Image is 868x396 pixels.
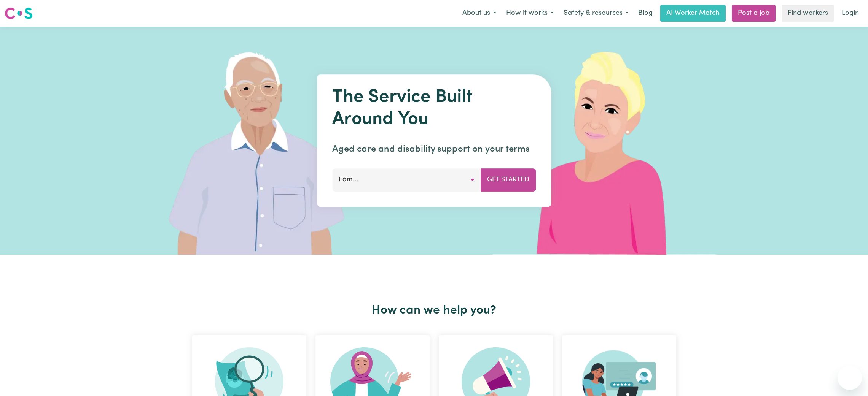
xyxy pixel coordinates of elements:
a: AI Worker Match [660,5,726,22]
button: I am... [332,168,481,191]
a: Post a job [732,5,776,22]
button: How it works [501,5,559,21]
button: Get Started [481,168,536,191]
button: About us [457,5,501,21]
p: Aged care and disability support on your terms [332,143,536,156]
a: Login [837,5,863,22]
a: Careseekers logo [5,5,33,22]
iframe: Button to launch messaging window, conversation in progress [838,366,862,390]
img: Careseekers logo [5,6,33,20]
button: Safety & resources [559,5,634,21]
a: Find workers [782,5,834,22]
a: Blog [634,5,657,22]
h1: The Service Built Around You [332,87,536,130]
h2: How can we help you? [188,303,681,318]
